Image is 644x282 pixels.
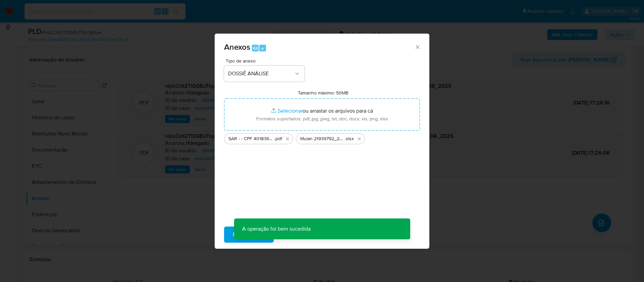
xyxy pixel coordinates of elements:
ul: Arquivos selecionados [224,131,420,144]
span: Subir arquivo [233,227,265,242]
button: Fechar [414,44,420,50]
button: Excluir SAR - - CPF 40183647840 - HENRIQUE DI LUCIA BARTOLO.pdf [283,135,291,143]
button: DOSSIÊ ANÁLISE [224,66,305,82]
span: DOSSIÊ ANÁLISE [228,70,294,77]
span: Cancelar [285,227,307,242]
span: Alt [253,45,258,51]
span: Mulan 21939792_2025_08_22_15_48_46 [300,135,345,142]
button: Subir arquivo [224,227,274,243]
button: Excluir Mulan 21939792_2025_08_22_15_48_46.xlsx [355,135,363,143]
span: .pdf [274,135,282,142]
span: Tipo de anexo [226,58,306,63]
label: Tamanho máximo: 50MB [298,90,348,96]
span: .xlsx [345,135,354,142]
span: SAR - - CPF 40183647840 - [PERSON_NAME][DATE] [228,135,274,142]
p: A operação foi bem sucedida [234,218,319,239]
span: a [261,45,264,51]
span: Anexos [224,41,250,53]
